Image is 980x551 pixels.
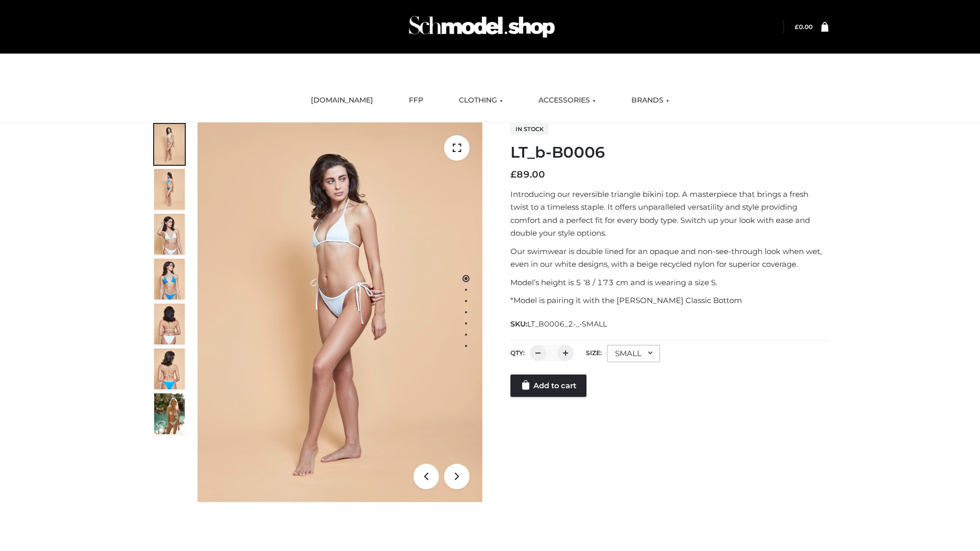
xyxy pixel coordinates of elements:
p: *Model is pairing it with the [PERSON_NAME] Classic Bottom [510,294,828,307]
a: FFP [401,89,431,112]
span: SKU: [510,318,608,330]
a: CLOTHING [451,89,510,112]
label: Size: [586,349,602,357]
p: Our swimwear is double lined for an opaque and non-see-through look when wet, even in our white d... [510,245,828,271]
img: ArielClassicBikiniTop_CloudNine_AzureSky_OW114ECO_1 [198,122,482,502]
h1: LT_b-B0006 [510,143,828,162]
span: In stock [510,123,549,135]
bdi: 89.00 [510,169,545,180]
p: Introducing our reversible triangle bikini top. A masterpiece that brings a fresh twist to a time... [510,188,828,240]
img: Arieltop_CloudNine_AzureSky2.jpg [154,393,185,434]
img: ArielClassicBikiniTop_CloudNine_AzureSky_OW114ECO_7-scaled.jpg [154,304,185,344]
a: ACCESSORIES [531,89,603,112]
a: £0.00 [795,23,813,31]
span: £ [795,23,799,31]
img: ArielClassicBikiniTop_CloudNine_AzureSky_OW114ECO_4-scaled.jpg [154,259,185,299]
a: [DOMAIN_NAME] [303,89,381,112]
p: Model’s height is 5 ‘8 / 173 cm and is wearing a size S. [510,276,828,289]
div: SMALL [607,345,660,362]
img: ArielClassicBikiniTop_CloudNine_AzureSky_OW114ECO_8-scaled.jpg [154,348,185,389]
span: LT_B0006_2-_-SMALL [527,319,607,329]
label: QTY: [510,349,525,357]
a: Add to cart [510,374,586,397]
bdi: 0.00 [795,23,813,31]
span: £ [510,169,517,180]
img: Schmodel Admin 964 [405,7,558,47]
img: ArielClassicBikiniTop_CloudNine_AzureSky_OW114ECO_2-scaled.jpg [154,169,185,210]
img: ArielClassicBikiniTop_CloudNine_AzureSky_OW114ECO_3-scaled.jpg [154,214,185,255]
img: ArielClassicBikiniTop_CloudNine_AzureSky_OW114ECO_1-scaled.jpg [154,124,185,165]
a: BRANDS [624,89,677,112]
